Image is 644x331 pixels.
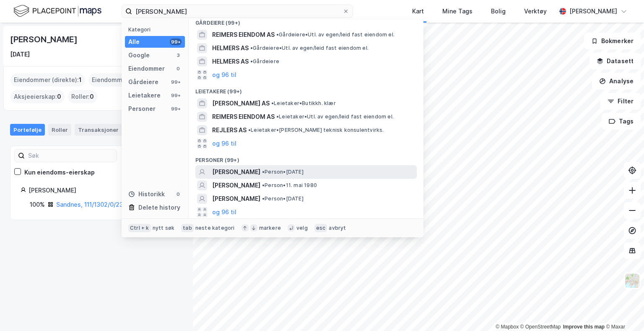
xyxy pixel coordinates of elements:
[584,33,641,49] button: Bokmerker
[296,225,308,231] div: velg
[170,105,182,112] div: 99+
[170,92,182,99] div: 99+
[602,291,644,331] iframe: Chat Widget
[68,90,97,103] div: Roller :
[57,92,61,102] span: 0
[592,73,641,90] button: Analyse
[569,6,617,16] div: [PERSON_NAME]
[29,185,172,195] div: [PERSON_NAME]
[262,195,265,202] span: •
[412,6,424,16] div: Kart
[128,26,185,33] div: Kategori
[602,291,644,331] div: Kontrollprogram for chat
[128,37,140,47] div: Alle
[250,45,369,51] span: Gårdeiere • Utl. av egen/leid fast eiendom el.
[175,191,182,198] div: 0
[13,4,101,18] img: logo.f888ab2527a4732fd821a326f86c7f29.svg
[276,31,279,38] span: •
[10,90,65,103] div: Aksjeeierskap :
[175,52,182,59] div: 3
[442,6,473,16] div: Mine Tags
[262,169,265,175] span: •
[79,75,82,85] span: 1
[56,200,172,210] div: ( hjemmelshaver )
[262,195,304,202] span: Person • [DATE]
[10,124,45,136] div: Portefølje
[276,113,279,120] span: •
[10,33,79,46] div: [PERSON_NAME]
[491,6,506,16] div: Bolig
[212,139,236,149] button: og 96 til
[589,53,641,69] button: Datasett
[24,167,95,177] div: Kun eiendoms-eierskap
[276,31,395,38] span: Gårdeiere • Utl. av egen/leid fast eiendom el.
[212,112,275,122] span: REIMERS EIENDOM AS
[262,182,317,189] span: Person • 11. mai 1980
[496,324,519,330] a: Mapbox
[212,56,249,67] span: HELMERS AS
[212,70,236,80] button: og 96 til
[128,50,150,60] div: Google
[212,207,236,217] button: og 96 til
[248,127,251,133] span: •
[128,224,151,232] div: Ctrl + k
[250,58,253,64] span: •
[248,127,384,133] span: Leietaker • [PERSON_NAME] teknisk konsulentvirks.
[314,224,327,232] div: esc
[132,5,343,18] input: Søk på adresse, matrikkel, gårdeiere, leietakere eller personer
[75,124,132,136] div: Transaksjoner
[189,13,423,28] div: Gårdeiere (99+)
[259,225,281,231] div: markere
[128,90,161,100] div: Leietakere
[90,92,94,102] span: 0
[276,113,394,120] span: Leietaker • Utl. av egen/leid fast eiendom el.
[170,79,182,85] div: 99+
[624,273,640,289] img: Z
[262,182,265,188] span: •
[128,77,158,87] div: Gårdeiere
[128,189,165,199] div: Historikk
[212,43,249,53] span: HELMERS AS
[600,93,641,110] button: Filter
[212,167,260,177] span: [PERSON_NAME]
[153,225,175,231] div: nytt søk
[128,64,165,74] div: Eiendommer
[138,203,180,213] div: Delete history
[189,150,423,165] div: Personer (99+)
[250,58,279,65] span: Gårdeiere
[262,169,304,175] span: Person • [DATE]
[520,324,561,330] a: OpenStreetMap
[329,225,346,231] div: avbryt
[175,65,182,72] div: 0
[30,200,45,210] div: 100%
[181,224,194,232] div: tab
[48,124,71,136] div: Roller
[170,38,182,45] div: 99+
[271,100,274,106] span: •
[56,201,123,208] a: Sandnes, 111/1302/0/23
[212,180,260,190] span: [PERSON_NAME]
[189,82,423,97] div: Leietakere (99+)
[250,45,253,51] span: •
[563,324,605,330] a: Improve this map
[120,126,129,134] div: 3
[195,225,235,231] div: neste kategori
[212,194,260,204] span: [PERSON_NAME]
[524,6,547,16] div: Verktøy
[10,73,85,87] div: Eiendommer (direkte) :
[25,149,117,162] input: Søk
[128,104,156,114] div: Personer
[10,49,30,59] div: [DATE]
[212,30,275,40] span: REIMERS EIENDOM AS
[271,100,336,107] span: Leietaker • Butikkh. klær
[212,125,247,135] span: REJLERS AS
[88,73,169,87] div: Eiendommer (Indirekte) :
[602,113,641,130] button: Tags
[212,98,270,108] span: [PERSON_NAME] AS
